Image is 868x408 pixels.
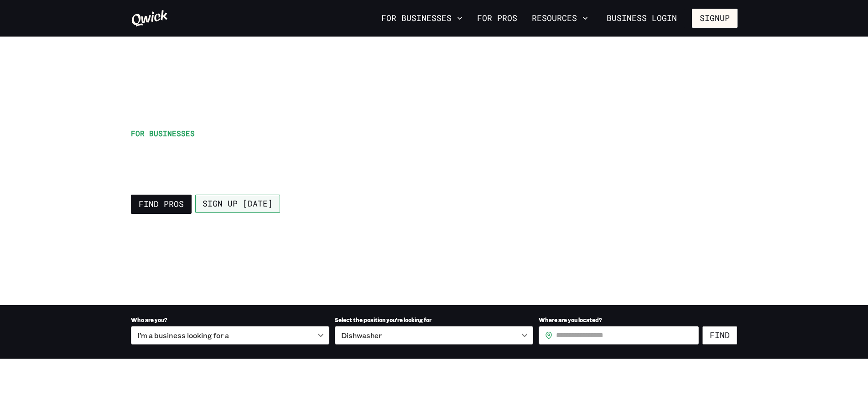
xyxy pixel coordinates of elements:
a: Sign up [DATE] [195,195,280,213]
span: Select the position you’re looking for [335,316,431,323]
button: Find [702,326,737,344]
a: Find Pros [131,195,192,214]
button: Signup [692,9,738,28]
div: I’m a business looking for a [131,326,329,344]
button: For Businesses [378,11,466,26]
span: Who are you? [131,316,167,323]
span: Where are you located? [539,316,602,323]
h1: Qwick has all the help you need to cover culinary, service, and support roles. [131,143,495,184]
button: Resources [528,11,592,26]
a: For Pros [473,11,521,26]
div: Dishwasher [335,326,533,344]
a: Business Login [599,9,685,28]
span: For Businesses [131,128,195,138]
